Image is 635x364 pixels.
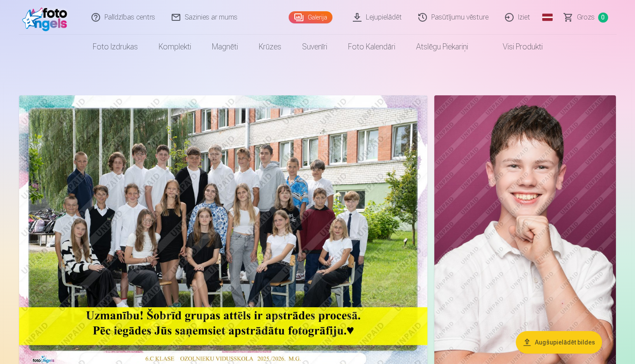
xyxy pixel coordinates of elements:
[148,35,202,59] a: Komplekti
[22,3,72,31] img: /fa1
[406,35,479,59] a: Atslēgu piekariņi
[292,35,338,59] a: Suvenīri
[82,35,148,59] a: Foto izdrukas
[479,35,553,59] a: Visi produkti
[598,13,608,23] span: 0
[202,35,248,59] a: Magnēti
[516,331,602,354] button: Augšupielādēt bildes
[338,35,406,59] a: Foto kalendāri
[248,35,292,59] a: Krūzes
[577,12,595,23] span: Grozs
[289,11,332,23] a: Galerija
